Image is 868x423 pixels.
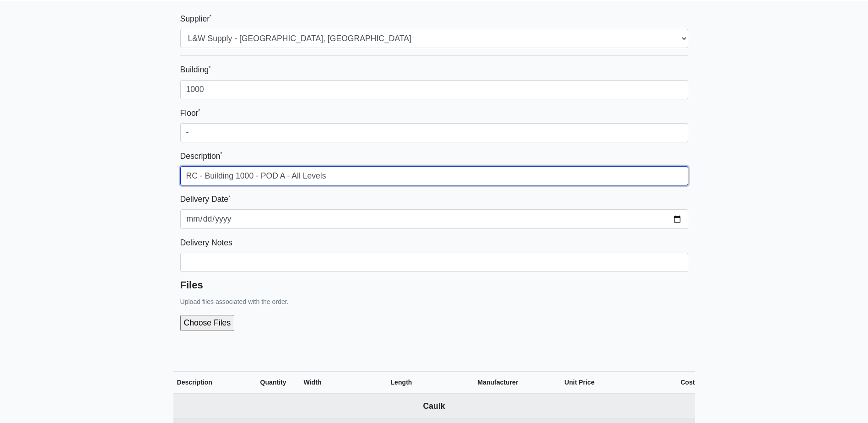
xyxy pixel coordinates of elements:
th: Width [304,371,391,394]
small: Upload files associated with the order. [180,298,289,305]
input: Choose Files [180,315,333,331]
th: Manufacturer [478,371,565,394]
span: Description [177,379,212,386]
label: Floor [180,107,200,119]
label: Supplier [180,12,212,25]
label: Description [180,150,222,163]
input: mm-dd-yyyy [180,209,688,228]
th: Cost [652,371,695,394]
th: Unit Price [565,371,652,394]
b: Caulk [423,401,445,411]
h5: Files [180,279,688,291]
th: Quantity [260,371,304,394]
label: Building [180,63,211,76]
th: Length [391,371,478,394]
label: Delivery Notes [180,236,232,249]
label: Delivery Date [180,193,231,206]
